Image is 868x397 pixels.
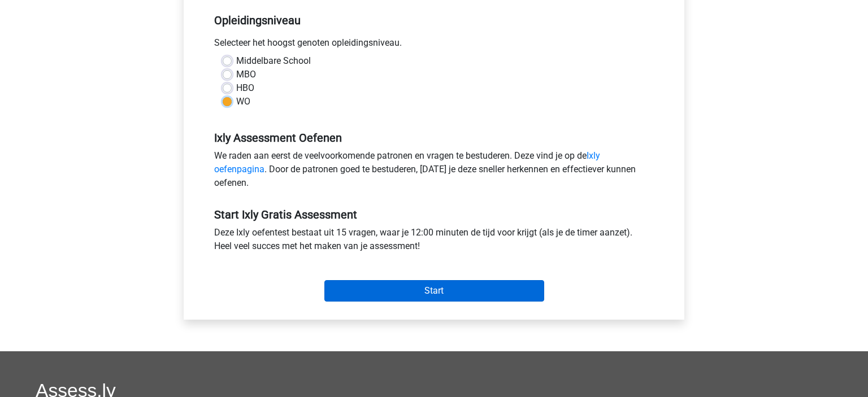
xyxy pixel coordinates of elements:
label: Middelbare School [236,54,311,68]
label: WO [236,95,250,108]
div: Selecteer het hoogst genoten opleidingsniveau. [206,36,662,54]
h5: Start Ixly Gratis Assessment [214,208,654,221]
h5: Ixly Assessment Oefenen [214,131,654,145]
input: Start [324,280,544,302]
h5: Opleidingsniveau [214,9,654,32]
label: HBO [236,81,254,95]
div: Deze Ixly oefentest bestaat uit 15 vragen, waar je 12:00 minuten de tijd voor krijgt (als je de t... [206,226,662,258]
div: We raden aan eerst de veelvoorkomende patronen en vragen te bestuderen. Deze vind je op de . Door... [206,149,662,194]
label: MBO [236,68,256,81]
